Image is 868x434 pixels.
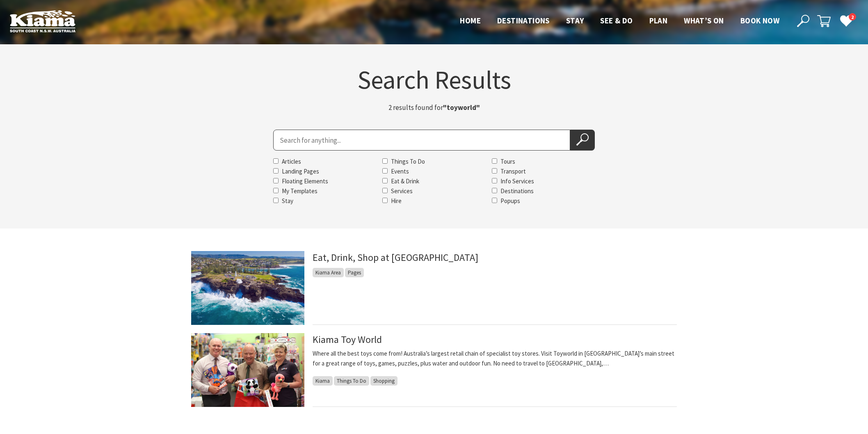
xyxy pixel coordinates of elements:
span: Pages [345,268,364,277]
span: Things To Do [334,376,369,386]
a: 2 [840,14,852,27]
span: What’s On [684,16,724,25]
label: Stay [282,197,293,205]
label: My Templates [282,187,318,195]
label: Events [391,167,409,175]
label: Transport [500,167,526,175]
span: Shopping [370,376,397,386]
a: Eat, Drink, Shop at [GEOGRAPHIC_DATA] [313,251,478,264]
p: Where all the best toys come from! Australia’s largest retail chain of specialist toy stores. Vis... [313,349,677,368]
span: 2 [849,13,856,21]
label: Popups [500,197,520,205]
span: Destinations [497,16,550,25]
label: Things To Do [391,158,425,165]
input: Search for: [273,130,570,151]
img: Kiama Hero Image - Photo credit: Elev8 Aerial Images [191,251,304,325]
span: Plan [649,16,668,25]
span: Stay [566,16,584,25]
strong: "toyworld" [443,103,480,112]
a: Kiama Toy World [313,333,382,346]
label: Floating Elements [282,177,328,185]
h1: Search Results [191,67,677,92]
p: 2 results found for [331,102,537,113]
label: Tours [500,158,515,165]
label: Eat & Drink [391,177,419,185]
span: Kiama Area [313,268,344,277]
span: Home [460,16,481,25]
label: Landing Pages [282,167,319,175]
label: Info Services [500,177,534,185]
span: See & Do [600,16,633,25]
label: Articles [282,158,301,165]
span: Kiama [313,376,333,386]
label: Destinations [500,187,534,195]
nav: Main Menu [452,14,788,28]
label: Hire [391,197,402,205]
img: Kiama Logo [10,10,75,32]
span: Book now [740,16,779,25]
label: Services [391,187,413,195]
